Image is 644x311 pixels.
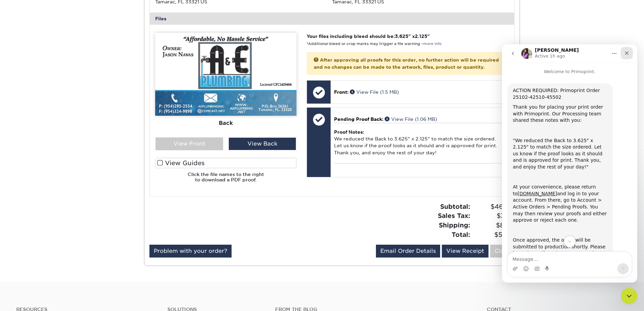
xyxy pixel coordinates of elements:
span: 2.125 [415,34,427,39]
div: "We reduced the Back to 3.625" x 2.125" to match the size ordered. Let us know if the proof looks... [11,93,105,126]
strong: Shipping: [439,221,470,229]
strong: Proof Notes: [334,129,364,135]
strong: After approving all proofs for this order, no further action will be required and no changes can ... [314,57,499,69]
a: Email Order Details [376,245,440,258]
iframe: Intercom live chat [502,44,637,283]
button: Scroll to bottom [62,192,73,203]
div: Erica says… [5,39,130,258]
span: 3.625 [395,34,408,39]
button: Send a message… [115,219,127,230]
div: View Back [229,137,296,150]
span: $3.22 [472,211,515,221]
button: Start recording [43,222,48,227]
span: $58.18 [472,230,515,240]
span: Pending Proof Back: [334,116,383,122]
div: ACTION REQUIRED: Primoprint Order 25102-42510-45502Thank you for placing your print order with Pr... [5,39,111,243]
div: At your convenience, please return to and log in to your account. From there, go to Account > Act... [11,139,105,179]
a: Problem with your order? [149,245,232,258]
label: View Guides [155,158,296,168]
button: Gif picker [32,222,38,227]
a: View File (1.06 MB) [385,116,437,122]
strong: Your files including bleed should be: " x " [307,34,430,39]
h6: Click the file names to the right to download a PDF proof. [155,172,296,188]
textarea: Message… [6,207,129,219]
strong: Sales Tax: [438,212,470,219]
div: Back [155,116,296,131]
button: Upload attachment [10,222,16,227]
span: Front: [334,89,349,95]
div: Files [150,13,514,25]
small: *Additional bleed or crop marks may trigger a file warning – [307,42,442,46]
button: Emoji picker [21,222,27,227]
strong: Total: [452,231,470,238]
span: $46.00 [472,202,515,212]
a: Close [490,245,515,258]
div: Thank you for placing your print order with Primoprint. Our Processing team shared these notes wi... [11,60,105,80]
span: $8.96 [472,221,515,230]
div: View Front [156,137,223,150]
div: ACTION REQUIRED: Primoprint Order 25102-42510-45502 [11,43,105,56]
a: View File (1.5 MB) [350,89,399,95]
div: We reduced the Back to 3.625" x 2.125" to match the size ordered. Let us know if the proof looks ... [334,123,505,163]
a: [DOMAIN_NAME] [16,147,55,152]
strong: Subtotal: [440,203,470,210]
a: View Receipt [442,245,488,258]
iframe: Intercom live chat [621,288,637,304]
a: more info [423,42,442,46]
